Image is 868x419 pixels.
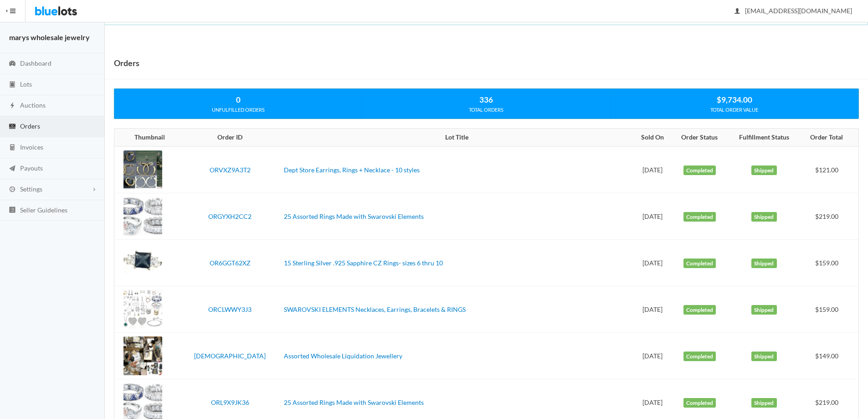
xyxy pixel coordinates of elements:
span: Payouts [20,164,43,172]
ion-icon: speedometer [8,60,17,68]
strong: 336 [479,95,493,104]
a: ORGYXH2CC2 [208,212,252,220]
ion-icon: person [733,7,742,16]
a: 25 Assorted Rings Made with Swarovski Elements [284,212,424,220]
a: SWAROVSKI ELEMENTS Necklaces, Earrings, Bracelets & RINGS [284,305,466,313]
label: Completed [683,398,716,408]
span: Orders [20,122,40,130]
a: 25 Assorted Rings Made with Swarovski Elements [284,398,424,406]
a: ORL9X9JK36 [211,398,249,406]
th: Fulfillment Status [728,129,801,147]
td: [DATE] [634,193,672,240]
th: Lot Title [280,129,634,147]
strong: $9,734.00 [717,95,752,104]
th: Order Status [672,129,727,147]
ion-icon: cash [8,123,17,131]
span: Invoices [20,143,43,151]
td: $159.00 [801,240,858,286]
span: Settings [20,185,42,193]
label: Shipped [751,212,777,222]
div: TOTAL ORDERS [362,106,610,114]
td: [DATE] [634,240,672,286]
label: Completed [683,352,716,362]
label: Completed [683,259,716,269]
a: Dept Store Earrings, Rings + Necklace - 10 styles [284,166,420,174]
a: Assorted Wholesale Liquidation Jewellery [284,352,402,360]
th: Order ID [180,129,280,147]
th: Thumbnail [114,129,180,147]
th: Order Total [801,129,858,147]
span: Auctions [20,101,46,109]
ion-icon: flash [8,102,17,110]
td: $159.00 [801,286,858,333]
a: ORVXZ9A3T2 [210,166,251,174]
strong: 0 [236,95,241,104]
div: TOTAL ORDER VALUE [611,106,858,114]
label: Shipped [751,166,777,176]
h1: Orders [114,56,139,70]
ion-icon: clipboard [8,81,17,89]
ion-icon: list box [8,206,17,215]
label: Shipped [751,259,777,269]
ion-icon: calculator [8,144,17,152]
th: Sold On [634,129,672,147]
label: Completed [683,305,716,315]
td: [DATE] [634,333,672,379]
strong: marys wholesale jewelry [9,33,90,41]
a: OR6GGT62XZ [210,259,251,267]
a: 15 Sterling Silver .925 Sapphire CZ Rings- sizes 6 thru 10 [284,259,443,267]
td: [DATE] [634,146,672,193]
td: $149.00 [801,333,858,379]
label: Completed [683,166,716,176]
ion-icon: cog [8,186,17,194]
span: Seller Guidelines [20,206,67,214]
label: Shipped [751,352,777,362]
a: ORCLWWY3J3 [208,305,252,313]
td: $219.00 [801,193,858,240]
div: UNFULFILLED ORDERS [114,106,362,114]
span: Lots [20,80,32,88]
td: [DATE] [634,286,672,333]
label: Shipped [751,305,777,315]
ion-icon: paper plane [8,165,17,173]
span: Dashboard [20,59,51,67]
td: $121.00 [801,146,858,193]
label: Shipped [751,398,777,408]
span: [EMAIL_ADDRESS][DOMAIN_NAME] [735,7,852,15]
a: [DEMOGRAPHIC_DATA] [194,352,266,360]
label: Completed [683,212,716,222]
